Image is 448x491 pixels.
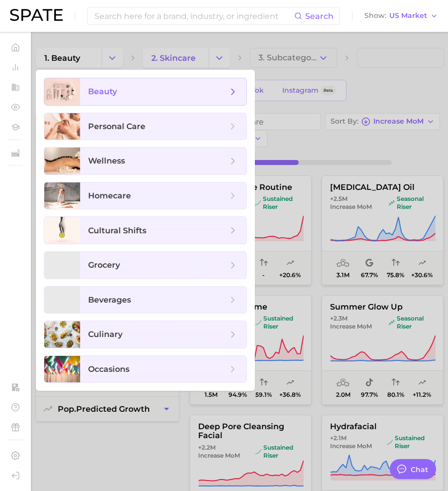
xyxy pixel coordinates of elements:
[10,9,63,21] img: SPATE
[36,70,255,391] ul: Change Category
[94,7,294,24] input: Search here for a brand, industry, or ingredient
[88,87,117,96] span: beauty
[305,11,334,21] span: Search
[364,13,386,18] span: Show
[389,13,427,18] span: US Market
[362,9,441,22] button: ShowUS Market
[88,260,120,270] span: grocery
[88,156,125,165] span: wellness
[88,191,131,200] span: homecare
[88,364,129,374] span: occasions
[8,468,23,483] a: Log out. Currently logged in with e-mail molly.masi@smallgirlspr.com.
[88,295,131,305] span: beverages
[88,122,145,131] span: personal care
[88,226,146,235] span: cultural shifts
[88,329,122,339] span: culinary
